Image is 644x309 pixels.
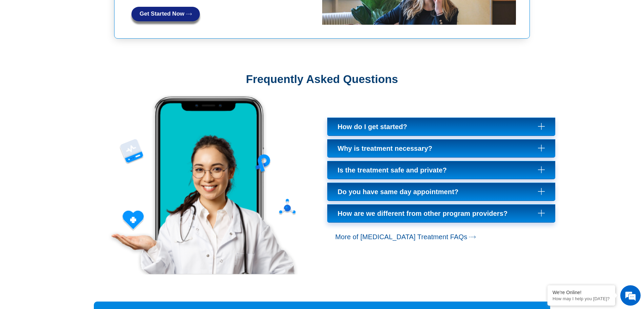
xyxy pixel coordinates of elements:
[45,36,124,44] div: Chat with us now
[327,118,556,136] a: How do I get started?
[327,118,556,223] div: Click to expand answer for frequently asked questions
[140,11,184,17] span: Get Started Now
[335,233,468,241] span: More of [MEDICAL_DATA] Treatment FAQs
[111,3,127,20] div: Minimize live chat window
[553,290,610,295] div: We're Online!
[338,209,511,218] span: How are we different from other program providers?
[131,7,200,21] a: Get Started Now
[338,123,411,131] span: How do I get started?
[131,7,319,21] div: Click here to get started with your Suboxone Treatment
[553,296,610,301] p: How may I help you today?
[327,183,556,201] a: Do you have same day appointment?
[327,204,556,223] a: How are we different from other program providers?
[111,73,533,86] h2: Frequently Asked Questions
[327,229,556,245] div: Click here to learn more about Top Suboxone Treatment questions
[3,185,129,209] textarea: Type your message and hit 'Enter'
[7,35,18,45] div: Navigation go back
[327,161,556,179] a: Is the treatment safe and private?
[338,166,450,174] span: Is the treatment safe and private?
[338,144,436,152] span: Why is treatment necessary?
[338,188,462,196] span: Do you have same day appointment?
[327,139,556,158] a: Why is treatment necessary?
[327,229,484,245] a: More of [MEDICAL_DATA] Treatment FAQs
[39,85,94,154] span: We're online!
[107,95,298,274] img: Online Suboxone Treatment - Opioid Addiction Treatment using phone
